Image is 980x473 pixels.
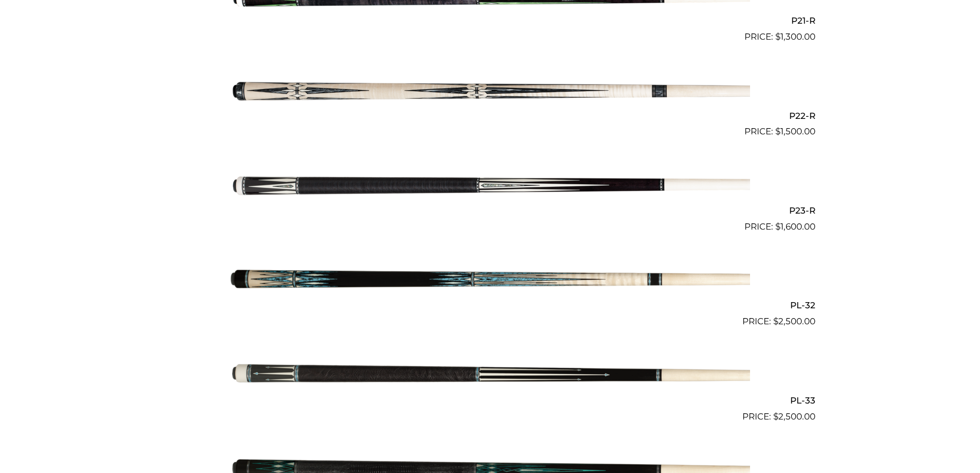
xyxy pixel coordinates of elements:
img: P23-R [230,143,750,229]
bdi: 1,300.00 [775,31,815,42]
a: PL-33 $2,500.00 [165,332,815,423]
h2: PL-32 [165,296,815,315]
a: P23-R $1,600.00 [165,143,815,233]
span: $ [775,126,780,136]
bdi: 2,500.00 [773,411,815,422]
bdi: 2,500.00 [773,316,815,326]
img: PL-32 [230,238,750,324]
bdi: 1,600.00 [775,221,815,232]
span: $ [773,411,778,422]
img: PL-33 [230,332,750,419]
a: P22-R $1,500.00 [165,48,815,138]
bdi: 1,500.00 [775,126,815,136]
a: PL-32 $2,500.00 [165,238,815,328]
span: $ [775,221,780,232]
img: P22-R [230,48,750,134]
span: $ [773,316,778,326]
h2: P23-R [165,201,815,220]
h2: P22-R [165,106,815,125]
h2: PL-33 [165,391,815,410]
span: $ [775,31,780,42]
h2: P21-R [165,11,815,30]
